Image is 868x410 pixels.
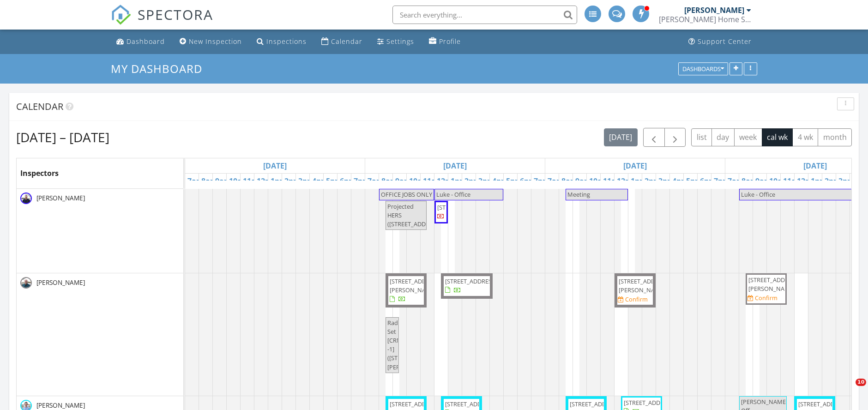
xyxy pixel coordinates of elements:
[601,174,626,188] a: 11am
[318,33,366,50] a: Calendar
[441,158,469,173] a: Go to September 29, 2025
[748,276,800,293] span: [STREET_ADDRESS][PERSON_NAME]
[127,37,165,46] div: Dashboard
[20,277,32,289] img: todd_new_sq_closer.jpg
[711,128,735,146] button: day
[111,5,131,25] img: The Best Home Inspection Software - Spectora
[227,174,252,188] a: 10am
[808,174,829,188] a: 1pm
[365,174,386,188] a: 7am
[111,61,210,76] a: My Dashboard
[755,294,778,301] div: Confirm
[691,128,712,146] button: list
[310,174,331,188] a: 4pm
[567,190,590,199] span: Meeting
[656,174,677,188] a: 3pm
[253,33,310,50] a: Inspections
[111,12,213,32] a: SPECTORA
[643,128,665,147] button: Previous
[374,33,418,50] a: Settings
[504,174,524,188] a: 5pm
[781,174,806,188] a: 11am
[684,174,705,188] a: 5pm
[670,174,691,188] a: 4pm
[604,128,638,146] button: [DATE]
[792,128,818,146] button: 4 wk
[698,174,718,188] a: 6pm
[338,174,358,188] a: 6pm
[615,174,639,188] a: 12pm
[379,174,400,188] a: 8am
[324,174,344,188] a: 5pm
[856,379,866,386] span: 10
[35,193,87,203] span: [PERSON_NAME]
[393,174,414,188] a: 9am
[381,190,432,199] span: OFFICE JOBS ONLY
[20,168,59,178] span: Inspectors
[35,401,87,410] span: [PERSON_NAME]
[741,190,775,199] span: Luke - Office
[462,174,483,188] a: 2pm
[20,193,32,204] img: luke_new_sq._close.jpg
[678,62,728,75] button: Dashboards
[185,174,206,188] a: 7am
[664,128,686,147] button: Next
[836,174,857,188] a: 3pm
[739,174,760,188] a: 8am
[392,6,577,24] input: Search everything...
[753,174,774,188] a: 9am
[437,203,489,211] span: [STREET_ADDRESS]
[439,37,461,46] div: Profile
[268,174,289,188] a: 1pm
[35,278,87,287] span: [PERSON_NAME]
[390,277,441,294] span: [STREET_ADDRESS][PERSON_NAME]
[113,33,169,50] a: Dashboard
[624,398,675,407] span: [STREET_ADDRESS]
[795,174,820,188] a: 12pm
[448,174,469,188] a: 1pm
[434,174,459,188] a: 12pm
[684,6,744,15] div: [PERSON_NAME]
[762,128,793,146] button: cal wk
[682,66,724,72] div: Dashboards
[261,158,289,173] a: Go to September 28, 2025
[199,174,220,188] a: 8am
[241,174,265,188] a: 11am
[625,295,648,303] div: Confirm
[387,202,443,228] span: Projected HERS ([STREET_ADDRESS])
[407,174,432,188] a: 10am
[436,190,470,199] span: Luke - Office
[282,174,303,188] a: 2pm
[445,400,497,408] span: [STREET_ADDRESS]
[545,174,566,188] a: 7am
[711,174,732,188] a: 7pm
[138,5,213,24] span: SPECTORA
[16,128,109,146] h2: [DATE] – [DATE]
[798,400,850,408] span: [STREET_ADDRESS]
[213,174,234,188] a: 9am
[254,174,279,188] a: 12pm
[445,277,497,285] span: [STREET_ADDRESS]
[822,174,843,188] a: 2pm
[189,37,242,46] div: New Inspection
[266,37,307,46] div: Inspections
[573,174,594,188] a: 9am
[331,37,362,46] div: Calendar
[387,319,441,371] span: Radon Set [CRM -1] ([STREET_ADDRESS][PERSON_NAME])
[837,379,859,401] iframe: Intercom live chat
[621,158,649,173] a: Go to September 30, 2025
[734,128,762,146] button: week
[698,37,752,46] div: Support Center
[619,277,670,294] span: [STREET_ADDRESS][PERSON_NAME]
[531,174,552,188] a: 7pm
[490,174,511,188] a: 4pm
[628,174,649,188] a: 1pm
[685,33,755,50] a: Support Center
[476,174,497,188] a: 3pm
[767,174,792,188] a: 10am
[642,174,663,188] a: 2pm
[296,174,317,188] a: 3pm
[818,128,852,146] button: month
[659,15,751,24] div: Scott Home Services, LLC
[351,174,372,188] a: 7pm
